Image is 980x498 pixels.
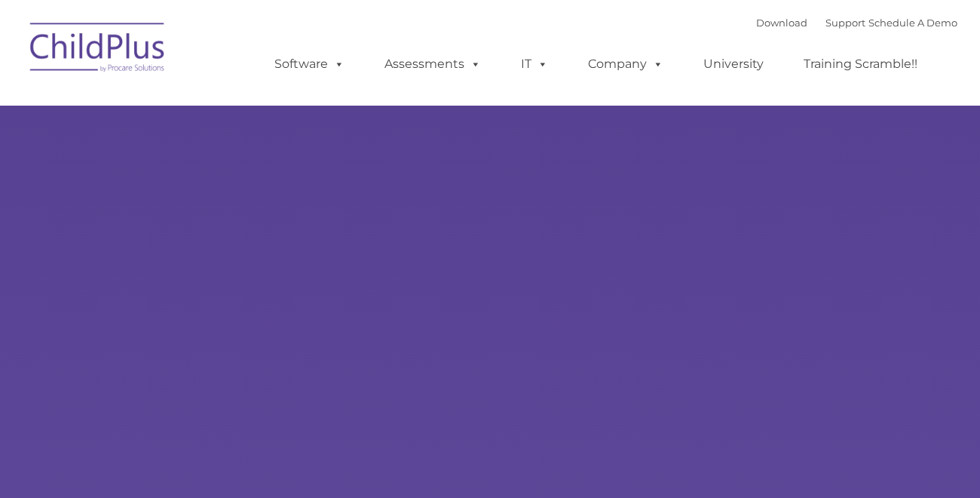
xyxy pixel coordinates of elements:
[506,49,563,79] a: IT
[789,49,933,79] a: Training Scramble!!
[868,17,957,29] a: Schedule A Demo
[573,49,678,79] a: Company
[825,17,865,29] a: Support
[688,49,779,79] a: University
[756,17,957,29] font: |
[23,12,173,88] img: ChildPlus by Procare Solutions
[259,49,360,79] a: Software
[369,49,496,79] a: Assessments
[756,17,807,29] a: Download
